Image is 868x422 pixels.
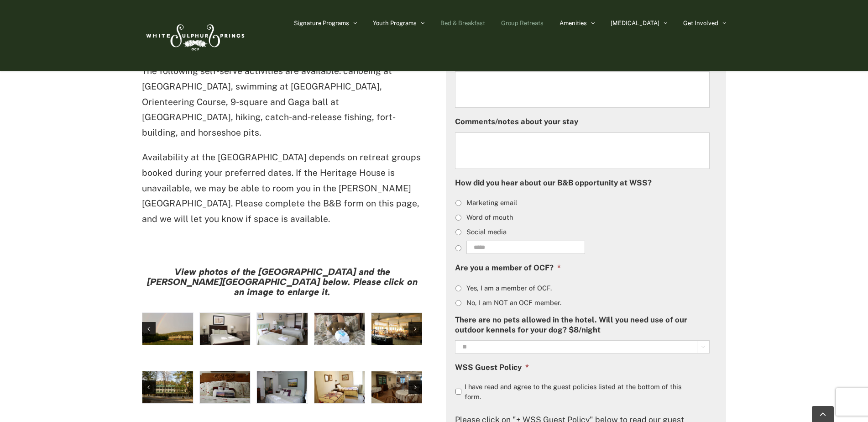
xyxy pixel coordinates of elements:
span: Amenities [559,20,587,26]
a: Harrison House Dining Room [371,371,422,403]
label: Marketing email [466,198,517,208]
div: 2 / 16 [199,312,251,345]
div: 5 / 16 [371,312,423,345]
div: 5 / 18 [371,371,423,404]
strong: View photos of the [GEOGRAPHIC_DATA] and the [PERSON_NAME][GEOGRAPHIC_DATA] below. Please click o... [147,266,418,297]
label: How did you hear about our B&B opportunity at WSS? [455,178,652,188]
div: 1 / 16 [142,312,193,345]
p: The following self-serve activities are available: canoeing at [GEOGRAPHIC_DATA], swimming at [GE... [142,63,423,141]
label: Comments/notes about your stay [455,117,578,127]
img: White Sulphur Springs Logo [142,14,247,57]
span: Signature Programs [294,20,349,26]
label: Yes, I am a member of OCF. [466,283,552,293]
span: [MEDICAL_DATA] [611,20,659,26]
a: hh-7 [371,313,422,345]
span: Group Retreats [501,20,544,26]
a: hh-4 [257,313,308,345]
label: Social media [466,227,507,237]
div: Next slide [408,380,422,394]
a: hh-3 [314,313,365,345]
div: 3 / 18 [256,371,308,404]
div: Previous slide [142,322,156,336]
label: Word of mouth [466,212,513,222]
label: No, I am NOT an OCF member. [466,298,561,308]
label: I have read and agree to the guest policies listed at the bottom of this form. [465,382,687,402]
a: hh-5 [200,313,251,345]
a: Harrison House Exterior [142,371,193,403]
div: Next slide [408,322,422,336]
div: 4 / 16 [314,312,366,345]
div: 2 / 18 [199,371,251,404]
span: Availability at the [GEOGRAPHIC_DATA] depends on retreat groups booked during your preferred date... [142,152,421,224]
span: Get Involved [683,20,718,26]
div: 4 / 18 [314,371,366,404]
input: Other [466,241,585,254]
div: Previous slide [142,380,156,394]
a: Harrison House Guestroom (5) [314,371,365,403]
a: large-heritage [142,313,193,345]
a: Harrison House Guestroom (4) [257,371,308,403]
a: Harrison House Guestroom (2) [200,371,251,403]
label: Are you a member of OCF? [455,263,561,273]
span: Youth Programs [373,20,417,26]
div: 1 / 18 [142,371,193,404]
span: Bed & Breakfast [440,20,485,26]
div: 3 / 16 [256,312,308,345]
label: There are no pets allowed in the hotel. Will you need use of our outdoor kennels for your dog? $8... [455,315,710,335]
label: WSS Guest Policy [455,363,529,373]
